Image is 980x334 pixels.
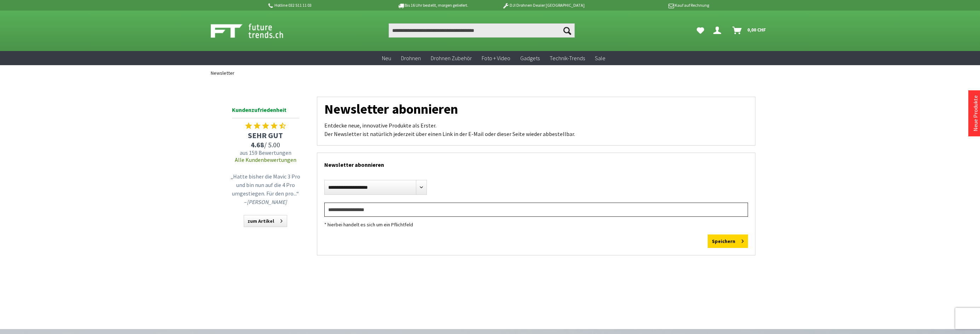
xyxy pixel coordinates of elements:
[324,104,748,114] h1: Newsletter abonnieren
[401,55,421,62] span: Drohnen
[324,153,748,173] h2: Newsletter abonnieren
[396,51,426,66] a: Drohnen
[235,156,296,163] a: Alle Kundenbewertungen
[207,65,238,81] a: Newsletter
[228,130,303,140] span: SEHR GUT
[228,149,303,156] span: aus 159 Bewertungen
[211,70,234,76] span: Newsletter
[972,95,979,131] a: Neue Produkte
[488,1,598,10] p: DJI Drohnen Dealer [GEOGRAPHIC_DATA]
[211,22,299,40] img: Shop Futuretrends - zur Startseite wechseln
[247,198,287,205] em: [PERSON_NAME]
[747,24,766,35] span: 0,00 CHF
[550,55,585,62] span: Technik-Trends
[431,55,472,62] span: Drohnen Zubehör
[389,23,575,38] input: Produkt, Marke, Kategorie, EAN, Artikelnummer…
[560,23,575,38] button: Suchen
[232,105,299,118] span: Kundenzufriedenheit
[230,172,301,206] p: „Hatte bisher die Mavic 3 Pro und bin nun auf die 4 Pro umgestiegen. Für den pro...“ –
[251,140,264,149] span: 4.68
[520,55,540,62] span: Gadgets
[515,51,545,66] a: Gadgets
[324,220,748,229] div: * hierbei handelt es sich um ein Pflichtfeld
[711,23,727,38] a: Dein Konto
[324,121,748,138] p: Entdecke neue, innovative Produkte als Erster. Der Newsletter ist natürlich jederzeit über einen ...
[599,1,709,10] p: Kauf auf Rechnung
[590,51,610,66] a: Sale
[693,23,708,38] a: Meine Favoriten
[377,51,396,66] a: Neu
[482,55,510,62] span: Foto + Video
[244,215,287,227] a: zum Artikel
[426,51,477,66] a: Drohnen Zubehör
[708,234,748,248] button: Speichern
[730,23,770,38] a: Warenkorb
[267,1,378,10] p: Hotline 032 511 11 03
[477,51,515,66] a: Foto + Video
[378,1,488,10] p: Bis 16 Uhr bestellt, morgen geliefert.
[595,55,605,62] span: Sale
[382,55,391,62] span: Neu
[228,140,303,149] span: / 5.00
[545,51,590,66] a: Technik-Trends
